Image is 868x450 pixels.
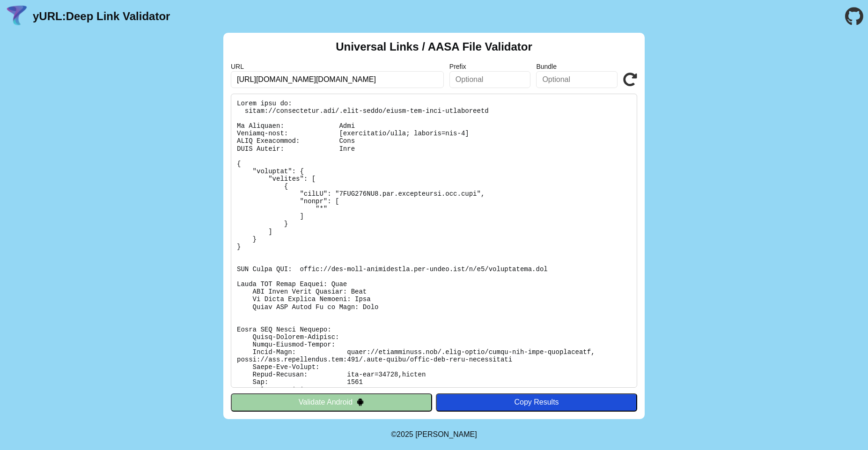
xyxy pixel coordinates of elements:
[231,94,637,388] pre: Lorem ipsu do: sitam://consectetur.adi/.elit-seddo/eiusm-tem-inci-utlaboreetd Ma Aliquaen: Admi V...
[536,63,618,70] label: Bundle
[5,4,29,29] img: yURL Logo
[33,10,170,23] a: yURL:Deep Link Validator
[536,71,618,88] input: Optional
[356,398,364,406] img: droidIcon.svg
[231,393,432,411] button: Validate Android
[415,430,477,438] a: Michael Ibragimchayev's Personal Site
[397,430,413,438] span: 2025
[449,71,531,88] input: Optional
[336,40,532,53] h2: Universal Links / AASA File Validator
[391,419,477,450] footer: ©
[449,63,531,70] label: Prefix
[436,393,637,411] button: Copy Results
[231,71,444,88] input: Required
[231,63,444,70] label: URL
[441,398,633,406] div: Copy Results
